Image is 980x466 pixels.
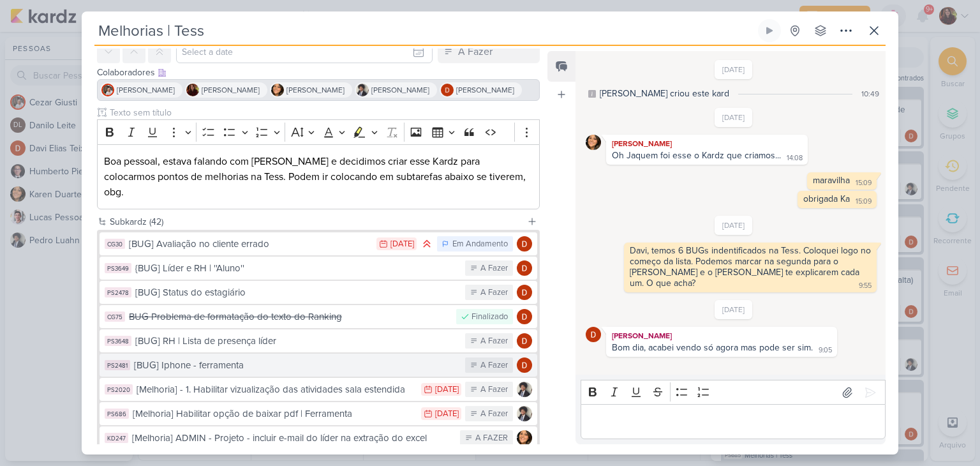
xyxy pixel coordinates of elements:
button: PS686 [Melhoria] Habilitar opção de baixar pdf | Ferramenta [DATE] A Fazer [100,402,537,425]
div: A Fazer [480,335,508,348]
div: KD247 [105,433,128,443]
div: PS3649 [105,263,131,273]
div: A Fazer [480,408,508,421]
button: PS3649 {BUG] Líder e RH | ''Aluno'' A Fazer [100,257,537,280]
img: Davi Elias Teixeira [517,333,532,349]
div: [DATE] [390,240,414,248]
div: Oh Jaquem foi esse o Kardz que criamos... [612,150,781,161]
span: [PERSON_NAME] [371,84,429,96]
img: Karen Duarte [271,84,284,96]
div: Editor toolbar [581,380,886,405]
div: A Fazer [480,384,508,396]
div: A Fazer [480,359,508,372]
button: PS3648 [BUG] RH | Lista de presença líder A Fazer [100,329,537,352]
div: A FAZER [475,432,508,445]
div: [PERSON_NAME] [609,329,835,342]
div: [PERSON_NAME] [609,137,805,150]
button: KD247 [Melhoria] ADMIN - Projeto - incluir e-mail do líder na extração do excel A FAZER [100,426,537,449]
div: 15:09 [856,197,872,207]
div: [PERSON_NAME] criou este kard [600,87,729,100]
div: Subkardz (42) [110,215,522,229]
img: Pedro Luahn Simões [517,382,532,397]
span: [PERSON_NAME] [202,84,260,96]
div: [Melhoria] - 1. Habilitar vizualização das atividades sala estendida [137,382,415,397]
div: Editor toolbar [97,119,540,144]
div: [Melhoria] ADMIN - Projeto - incluir e-mail do líder na extração do excel [132,431,454,446]
div: [BUG] Status do estagiário [135,285,459,300]
button: A Fazer [438,40,540,63]
span: [PERSON_NAME] [286,84,345,96]
div: Davi, temos 6 BUGs indentificados na Tess. Coloquei logo no começo da lista. Podemos marcar na se... [630,245,873,289]
img: Davi Elias Teixeira [517,260,532,276]
div: Finalizado [471,311,508,324]
input: Select a date [176,40,433,63]
div: [Melhoria] Habilitar opção de baixar pdf | Ferramenta [133,407,415,421]
div: 10:49 [861,88,879,100]
div: Colaboradores [97,66,540,79]
div: PS3648 [105,336,131,346]
img: Pedro Luahn Simões [517,406,532,421]
img: Davi Elias Teixeira [517,236,532,252]
div: PS2020 [105,384,133,395]
div: PS2481 [105,360,130,370]
div: CG30 [105,239,125,249]
span: [PERSON_NAME] [456,84,514,96]
div: Ligar relógio [764,26,775,36]
div: 9:55 [859,281,872,291]
div: A Fazer [480,287,508,299]
div: BUG Problema de formatação do texto do Ranking [129,310,450,324]
img: Davi Elias Teixeira [517,285,532,300]
div: Editor editing area: main [97,144,540,210]
div: [DATE] [435,386,459,394]
img: Karen Duarte [586,135,601,150]
p: Boa pessoal, estava falando com [PERSON_NAME] e decidimos criar esse Kardz para colocarmos pontos... [104,154,533,200]
img: Davi Elias Teixeira [441,84,454,96]
button: PS2020 [Melhoria] - 1. Habilitar vizualização das atividades sala estendida [DATE] A Fazer [100,378,537,401]
img: Pedro Luahn Simões [356,84,369,96]
div: 9:05 [819,345,832,356]
div: [BUG] Avaliação no cliente errado [129,237,370,252]
img: Cezar Giusti [101,84,114,96]
div: Bom dia, acabei vendo só agora mas pode ser sim. [612,342,813,353]
div: [DATE] [435,410,459,418]
div: [BUG] RH | Lista de presença líder [135,334,459,349]
div: [BUG] Iphone - ferramenta [134,358,459,373]
div: A Fazer [458,44,493,59]
img: Davi Elias Teixeira [586,327,601,342]
div: A Fazer [480,262,508,275]
img: Karen Duarte [517,430,532,446]
button: PS2481 [BUG] Iphone - ferramenta A Fazer [100,354,537,377]
input: Kard Sem Título [94,19,755,42]
button: CG30 [BUG] Avaliação no cliente errado [DATE] Em Andamento [100,232,537,255]
img: Jaqueline Molina [186,84,199,96]
div: maravilha [813,175,850,186]
div: 14:08 [787,153,803,163]
div: PS686 [105,409,129,419]
img: Davi Elias Teixeira [517,357,532,373]
div: Prioridade Alta [420,237,433,250]
img: Davi Elias Teixeira [517,309,532,324]
div: CG75 [105,312,125,322]
div: Em Andamento [452,238,508,251]
button: CG75 BUG Problema de formatação do texto do Ranking Finalizado [100,305,537,328]
button: PS2478 [BUG] Status do estagiário A Fazer [100,281,537,304]
span: [PERSON_NAME] [117,84,175,96]
input: Texto sem título [107,106,540,119]
div: obrigada Ka [803,193,850,204]
div: PS2478 [105,287,131,297]
div: 15:09 [856,178,872,188]
div: Editor editing area: main [581,404,886,439]
div: {BUG] Líder e RH | ''Aluno'' [135,261,459,276]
